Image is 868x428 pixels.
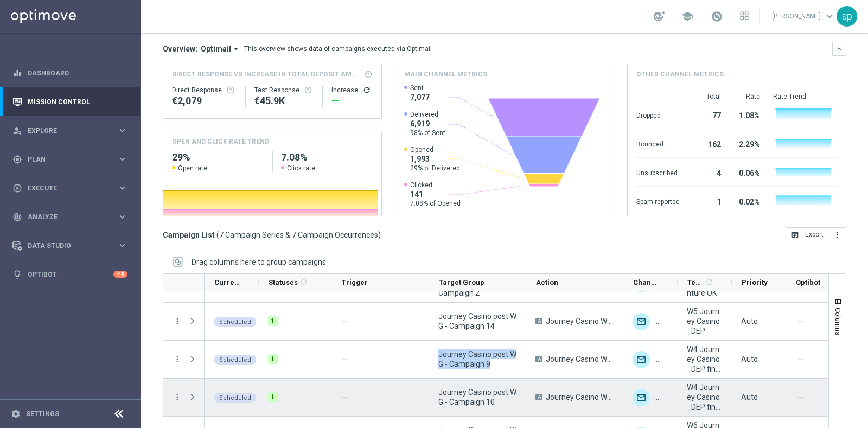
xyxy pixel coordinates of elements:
span: Current Status [214,278,240,286]
div: Other [654,313,672,330]
i: keyboard_arrow_down [835,45,843,53]
span: Plan [28,156,117,163]
div: -- [331,94,373,107]
i: person_search [12,126,22,136]
div: Rate [734,92,760,101]
h3: Overview: [163,44,197,54]
i: keyboard_arrow_right [117,154,127,164]
button: Optimail arrow_drop_down [197,44,244,54]
span: — [341,317,347,325]
div: 1 [693,192,721,209]
button: more_vert [173,354,182,364]
span: A [535,394,542,400]
span: W4 Journey Casino_DEP fino a 15€ [687,344,723,374]
span: A [535,356,542,362]
img: Other [654,351,672,368]
div: Explore [12,126,117,136]
span: Calculate column [298,276,308,288]
span: Journey Casino post WG - Campaign 9 [438,349,517,369]
span: Auto [741,355,758,363]
i: play_circle_outline [12,183,22,193]
span: — [797,354,803,364]
i: refresh [705,278,713,286]
span: Direct Response VS Increase In Total Deposit Amount [172,69,361,79]
span: Scheduled [219,318,251,325]
div: Execute [12,183,117,193]
span: Auto [741,317,758,325]
a: [PERSON_NAME]keyboard_arrow_down [771,8,837,24]
span: Trigger [342,278,368,286]
div: Mission Control [12,98,128,106]
span: 7.08% of Opened [410,199,461,208]
span: school [681,10,693,22]
span: — [341,393,347,401]
a: Mission Control [28,87,127,116]
button: equalizer Dashboard [12,69,128,78]
div: Total [693,92,721,101]
i: equalizer [12,68,22,78]
div: 1 [268,392,278,402]
i: keyboard_arrow_right [117,125,127,136]
h4: Other channel metrics [636,69,724,79]
div: 162 [693,135,721,152]
span: Action [536,278,558,286]
img: Optimail [633,389,650,406]
span: ( [216,230,219,240]
span: Templates [687,278,703,286]
div: Dropped [636,106,680,123]
div: 1.08% [734,106,760,123]
div: Dashboard [12,59,127,87]
span: Journey Casino W4 DEP Low [546,392,614,402]
img: Other [654,389,672,406]
div: 2.29% [734,135,760,152]
div: €2,079 [172,94,237,107]
div: Mission Control [12,87,127,116]
span: Data Studio [28,242,117,249]
span: Columns [834,308,843,335]
i: more_vert [833,231,841,239]
h2: 7.08% [281,151,373,164]
a: Dashboard [28,59,127,87]
i: keyboard_arrow_right [117,183,127,193]
span: Priority [742,278,768,286]
span: Channel [633,278,659,286]
button: more_vert [828,227,846,242]
div: 4 [693,163,721,181]
span: Opened [410,145,460,154]
span: Calculate column [703,276,713,288]
button: play_circle_outline Execute keyboard_arrow_right [12,184,128,193]
span: Statuses [269,278,298,286]
h4: OPEN AND CLICK RATE TREND [172,137,269,146]
button: more_vert [173,392,182,402]
span: Sent [410,84,430,92]
span: Drag columns here to group campaigns [192,258,326,266]
colored-tag: Scheduled [214,354,257,365]
div: Optimail [633,313,650,330]
button: refresh [362,86,371,94]
div: Unsubscribed [636,163,680,181]
span: 98% of Sent [410,129,445,137]
a: Optibot [28,260,113,289]
colored-tag: Scheduled [214,392,257,403]
button: track_changes Analyze keyboard_arrow_right [12,213,128,221]
span: 6,919 [410,119,445,129]
span: — [797,392,803,402]
span: Journey Casino W4 DEP Top [546,354,614,364]
div: This overview shows data of campaigns executed via Optimail [244,44,432,54]
h3: Campaign List [163,230,381,240]
span: keyboard_arrow_down [824,10,835,22]
span: Optibot [796,278,820,286]
div: sp [837,6,857,27]
div: 1 [268,354,278,364]
button: Data Studio keyboard_arrow_right [12,241,128,250]
span: W4 Journey Casino_DEP fino a 10€ [687,382,723,412]
span: 7 Campaign Series & 7 Campaign Occurrences [219,230,378,240]
div: 0.06% [734,163,760,181]
div: +10 [113,271,127,278]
